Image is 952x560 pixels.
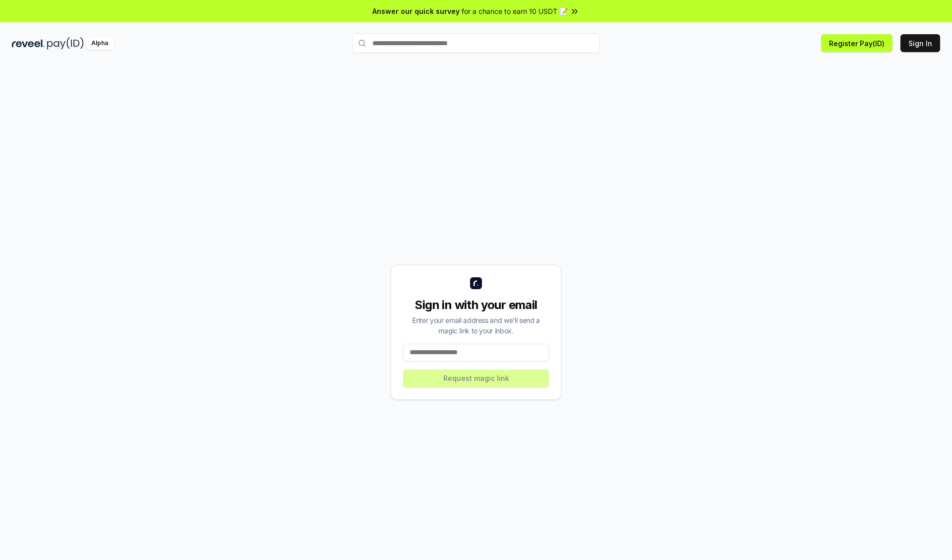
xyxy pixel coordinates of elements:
span: Answer our quick survey [372,6,460,16]
div: Sign in with your email [403,297,549,313]
img: reveel_dark [12,37,45,50]
button: Register Pay(ID) [821,34,892,52]
img: logo_small [470,277,482,289]
img: pay_id [47,37,84,50]
div: Alpha [86,37,114,50]
div: Enter your email address and we’ll send a magic link to your inbox. [403,315,549,336]
span: for a chance to earn 10 USDT 📝 [462,6,568,16]
button: Sign In [900,34,940,52]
